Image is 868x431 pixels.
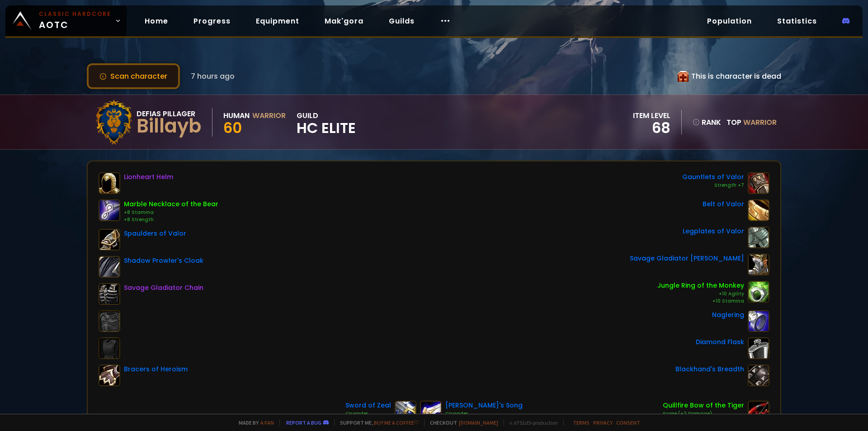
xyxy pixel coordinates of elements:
a: Guilds [382,12,422,30]
div: Spaulders of Valor [124,229,186,238]
span: AOTC [39,10,111,32]
a: Progress [186,12,238,30]
span: v. d752d5 - production [504,419,558,426]
a: Buy me a coffee [374,419,419,426]
div: rank [693,117,721,128]
div: Defias Pillager [137,108,201,119]
div: Savage Gladiator Chain [124,283,203,293]
a: Terms [573,419,590,426]
div: Sword of Zeal [345,401,391,410]
div: Diamond Flask [696,337,744,347]
a: Classic HardcoreAOTC [5,5,127,36]
div: Quillfire Bow of the Tiger [663,401,744,410]
div: Jungle Ring of the Monkey [657,281,744,290]
span: HC Elite [297,121,356,135]
div: Marble Necklace of the Bear [124,199,218,209]
a: Mak'gora [317,12,371,30]
div: Lionheart Helm [124,172,173,182]
div: guild [297,110,356,135]
span: 60 [223,118,242,138]
img: item-11669 [748,310,769,332]
img: item-16732 [748,227,769,248]
div: Savage Gladiator [PERSON_NAME] [630,254,744,263]
div: item level [633,110,670,121]
img: item-16737 [748,172,769,194]
div: Legplates of Valor [683,227,744,236]
div: Strength +7 [682,182,744,189]
span: Support me, [334,419,419,426]
img: item-15295 [748,401,769,422]
a: Statistics [770,12,824,30]
a: Home [137,12,175,30]
div: Scope (+2 Damage) [663,410,744,417]
img: item-20130 [748,337,769,359]
a: a fan [260,419,274,426]
img: item-12034 [99,199,120,221]
img: item-11731 [748,254,769,275]
span: 7 hours ago [191,71,235,82]
div: Crusader [445,410,523,417]
img: item-15806 [420,401,442,422]
div: 68 [633,121,670,135]
button: Scan character [87,63,180,89]
a: [DOMAIN_NAME] [459,419,498,426]
div: Belt of Valor [703,199,744,209]
img: item-21996 [99,365,120,386]
a: Report a bug [286,419,321,426]
span: Made by [233,419,274,426]
div: [PERSON_NAME]'s Song [445,401,523,410]
div: +8 Stamina [124,209,218,216]
div: Top [726,117,777,128]
small: Classic Hardcore [39,10,111,18]
a: Equipment [249,12,307,30]
img: item-22269 [99,256,120,278]
div: +10 Agility [657,290,744,298]
img: item-12016 [748,281,769,303]
span: Warrior [743,117,777,128]
div: Blackhand's Breadth [675,365,744,374]
div: +8 Strength [124,216,218,223]
div: Billayb [137,119,201,133]
div: Bracers of Heroism [124,365,188,374]
div: Naglering [712,310,744,320]
a: Privacy [593,419,613,426]
span: Checkout [424,419,498,426]
div: Warrior [252,110,286,121]
a: Population [700,12,759,30]
div: Human [223,110,250,121]
div: This is character is dead [678,71,781,82]
img: item-6622 [395,401,416,422]
img: item-16733 [99,229,120,251]
div: Gauntlets of Valor [682,172,744,182]
div: Shadow Prowler's Cloak [124,256,203,265]
img: item-16736 [748,199,769,221]
a: Consent [616,419,640,426]
div: +10 Stamina [657,298,744,305]
img: item-11726 [99,283,120,305]
div: Crusader [345,410,391,417]
img: item-12640 [99,172,120,194]
img: item-13965 [748,365,769,386]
